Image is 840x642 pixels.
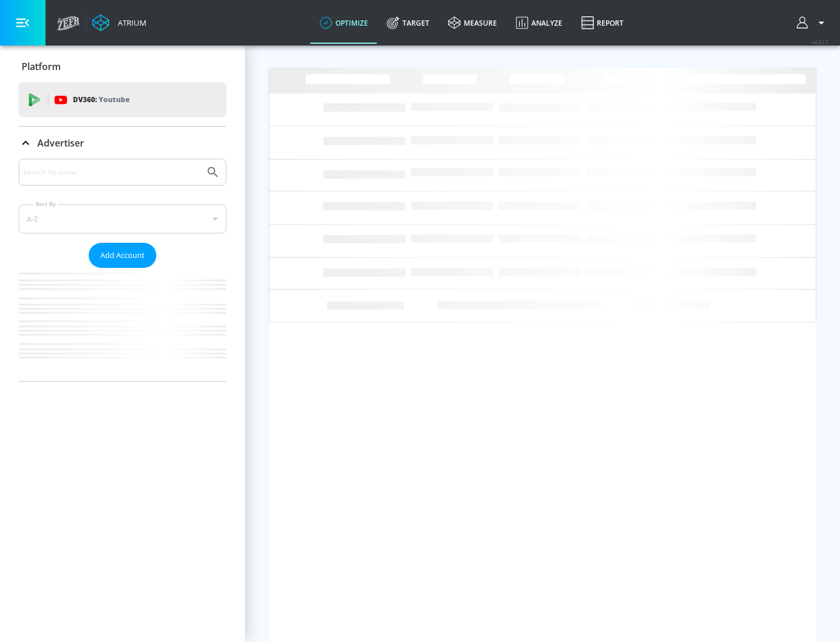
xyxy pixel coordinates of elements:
input: Search by name [23,165,200,180]
a: measure [439,2,506,44]
a: Analyze [506,2,572,44]
a: Target [377,2,439,44]
div: Platform [19,50,226,83]
a: optimize [310,2,377,44]
a: Report [572,2,633,44]
span: v 4.22.2 [812,39,828,45]
div: Atrium [113,18,146,28]
span: Add Account [100,249,145,262]
p: Platform [22,60,61,73]
p: Youtube [99,93,129,106]
div: Advertiser [19,127,226,159]
p: DV360: [73,93,129,106]
button: Add Account [89,243,156,268]
label: Sort By [33,200,58,208]
nav: list of Advertiser [19,268,226,381]
p: Advertiser [37,137,84,149]
a: Atrium [92,14,146,32]
div: A-Z [19,204,226,233]
div: DV360: Youtube [19,82,226,117]
div: Advertiser [19,159,226,381]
